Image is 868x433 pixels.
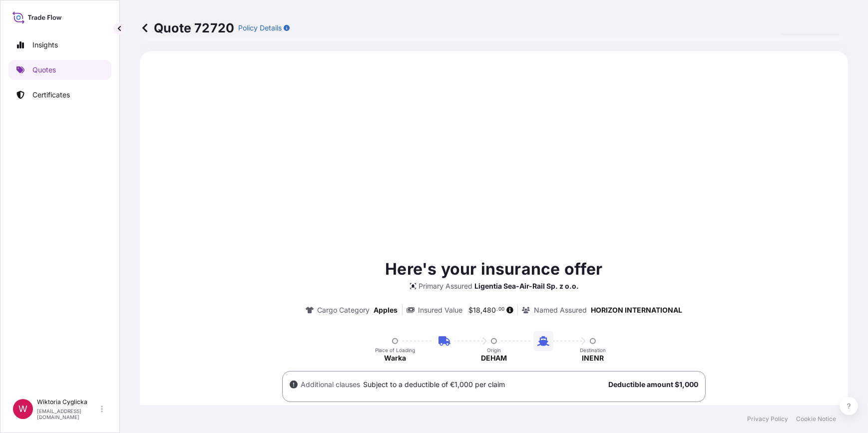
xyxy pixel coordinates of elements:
span: 00 [498,308,504,311]
p: Cargo Category [318,305,370,315]
p: Primary Assured [419,281,473,291]
p: Named Assured [534,305,587,315]
p: INENR [582,353,604,363]
p: Certificates [32,90,70,100]
p: Insured Value [419,305,463,315]
span: W [18,404,27,414]
span: $ [469,307,473,314]
p: Ligentia Sea-Air-Rail Sp. z o.o. [475,281,579,291]
p: Origin [487,347,501,353]
p: HORIZON INTERNATIONAL [591,305,682,315]
p: Deductible amount $1,000 [608,380,698,390]
p: Place of Loading [375,347,415,353]
a: Insights [8,35,111,55]
span: 18 [473,307,481,314]
a: Cookie Notice [796,415,836,423]
a: Privacy Policy [747,415,788,423]
p: Subject to a deductible of €1,000 per claim [363,380,505,390]
p: Quotes [32,65,56,75]
span: , [481,307,483,314]
a: Quotes [8,60,111,80]
p: Policy Details [238,23,282,33]
p: Wiktoria Cyglicka [37,398,99,406]
span: 480 [483,307,496,314]
span: . [497,308,498,311]
a: Certificates [8,85,111,105]
p: Quote 72720 [140,20,234,36]
p: Additional clauses [301,380,360,390]
p: Apples [374,305,398,315]
p: DEHAM [481,353,507,363]
p: [EMAIL_ADDRESS][DOMAIN_NAME] [37,408,99,420]
p: Here's your insurance offer [385,257,602,281]
p: Warka [384,353,406,363]
p: Insights [32,40,58,50]
p: Destination [580,347,606,353]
